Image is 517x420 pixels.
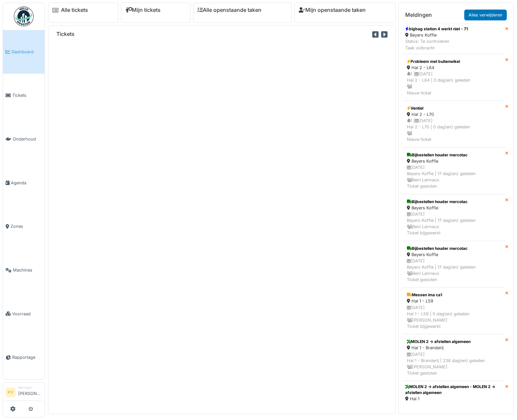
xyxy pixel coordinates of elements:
div: Beyers Koffie [407,158,501,164]
div: Hal 1 - Branderij [407,345,501,351]
div: [DATE] Beyers Koffie | 17 dag(en) geleden Beni Lannaux Ticket gesloten [407,258,501,283]
a: Probleem met buitenwikel Hal 2 - L64 1 |[DATE]Hal 2 - L64 | 0 dag(en) geleden Nieuw ticket [403,54,505,101]
div: Bijbestellen houder mercotac [407,199,501,205]
div: Messen ima ca1 [407,292,501,298]
a: KV Manager[PERSON_NAME] [6,385,42,401]
span: Onderhoud [13,136,42,142]
a: MOLEN 2 -> afstellen algemeen Hal 1 - Branderij [DATE]Hal 1 - Branderij | 236 dag(en) geleden [PE... [403,334,505,381]
img: Badge_color-CXgf-gQk.svg [14,7,34,26]
div: Hal 2 - L64 [407,65,501,71]
a: Tickets [3,74,45,118]
div: [DATE] Beyers Koffie | 17 dag(en) geleden Beni Lannaux Ticket bijgewerkt [407,211,501,236]
div: Hal 1 [405,396,502,402]
a: Alle openstaande taken [198,7,261,13]
span: Rapportage [12,354,42,360]
div: Beyers Koffie [405,32,468,38]
div: Hal 2 - L70 [407,111,501,118]
span: Machines [13,267,42,273]
div: Manager [18,385,42,390]
span: Agenda [11,180,42,186]
a: Voorraad [3,292,45,336]
a: Onderhoud [3,117,45,161]
h6: Meldingen [405,12,432,18]
div: MOLEN 2 -> afstellen algemeen [407,339,501,345]
a: Mijn tickets [125,7,161,13]
div: Probleem met buitenwikel [407,59,501,65]
a: bigbag station 4 werkt niet - 71 Beyers Koffie Status: Te controlerenTaak volbracht [403,23,505,54]
a: Mijn openstaande taken [299,7,366,13]
span: Dashboard [12,49,42,55]
div: Bijbestellen houder mercotac [407,246,501,251]
a: Machines [3,248,45,292]
span: Zones [11,223,42,229]
div: [DATE] Hal 1 - Branderij | 236 dag(en) geleden [PERSON_NAME] Ticket gesloten [407,351,501,377]
li: KV [6,387,15,397]
span: Voorraad [12,311,42,317]
a: Alle tickets [61,7,88,13]
h6: Tickets [56,31,75,37]
a: Alles verwijderen [464,10,507,20]
li: [PERSON_NAME] [18,385,42,399]
div: 1 | [DATE] Hal 2 - L64 | 0 dag(en) geleden Nieuw ticket [407,71,501,96]
a: Zones [3,205,45,249]
div: Beyers Koffie [407,251,501,258]
div: Status: Te controleren Taak volbracht [405,38,468,51]
div: Hal 1 - L59 [407,298,501,304]
div: bigbag station 4 werkt niet - 71 [405,26,468,32]
div: 1 | [DATE] Hal 2 - L70 | 0 dag(en) geleden Nieuw ticket [407,118,501,143]
div: Beyers Koffie [407,205,501,211]
a: MOLEN 2 -> afstellen algemeen - MOLEN 2 -> afstellen algemeen Hal 1 Status: AfgeslotenTaak volbracht [403,381,505,418]
a: Dashboard [3,30,45,74]
a: Ventiel Hal 2 - L70 1 |[DATE]Hal 2 - L70 | 0 dag(en) geleden Nieuw ticket [403,101,505,147]
div: MOLEN 2 -> afstellen algemeen - MOLEN 2 -> afstellen algemeen [405,384,502,396]
div: Bijbestellen houder mercotac [407,152,501,158]
a: Bijbestellen houder mercotac Beyers Koffie [DATE]Beyers Koffie | 17 dag(en) geleden Beni LannauxT... [403,147,505,194]
a: Messen ima ca1 Hal 1 - L59 [DATE]Hal 1 - L59 | 0 dag(en) geleden [PERSON_NAME]Ticket bijgewerkt [403,287,505,334]
span: Tickets [12,92,42,98]
a: Bijbestellen houder mercotac Beyers Koffie [DATE]Beyers Koffie | 17 dag(en) geleden Beni LannauxT... [403,241,505,288]
a: Bijbestellen houder mercotac Beyers Koffie [DATE]Beyers Koffie | 17 dag(en) geleden Beni LannauxT... [403,194,505,241]
a: Agenda [3,161,45,205]
div: Ventiel [407,105,501,111]
div: [DATE] Beyers Koffie | 17 dag(en) geleden Beni Lannaux Ticket gesloten [407,164,501,190]
a: Rapportage [3,336,45,380]
div: [DATE] Hal 1 - L59 | 0 dag(en) geleden [PERSON_NAME] Ticket bijgewerkt [407,304,501,330]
